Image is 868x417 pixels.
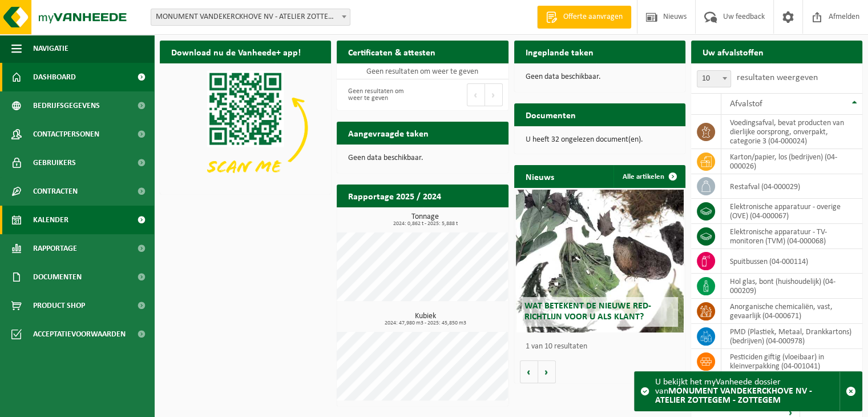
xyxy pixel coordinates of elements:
td: elektronische apparatuur - TV-monitoren (TVM) (04-000068) [721,224,862,249]
span: 10 [697,70,731,87]
span: Gebruikers [33,149,76,177]
h2: Download nu de Vanheede+ app! [160,41,312,63]
span: Bedrijfsgegevens [33,91,100,120]
h2: Documenten [514,103,587,126]
span: Acceptatievoorwaarden [33,320,126,348]
h2: Certificaten & attesten [337,41,447,63]
td: restafval (04-000029) [721,174,862,199]
span: Contracten [33,177,78,206]
a: Bekijk rapportage [423,207,507,230]
button: Next [485,83,503,106]
span: Afvalstof [730,99,762,109]
button: Previous [467,83,485,106]
td: anorganische chemicaliën, vast, gevaarlijk (04-000671) [721,299,862,324]
td: spuitbussen (04-000114) [721,249,862,274]
span: 10 [697,71,730,87]
label: resultaten weergeven [737,73,818,82]
a: Wat betekent de nieuwe RED-richtlijn voor u als klant? [516,190,684,332]
img: Download de VHEPlus App [160,63,331,192]
div: U bekijkt het myVanheede dossier van [655,372,839,411]
span: Kalender [33,206,68,234]
button: Volgende [538,360,556,383]
h2: Aangevraagde taken [337,122,440,144]
span: Rapportage [33,234,77,263]
h2: Rapportage 2025 / 2024 [337,185,453,207]
span: Wat betekent de nieuwe RED-richtlijn voor u als klant? [524,302,651,322]
p: Geen data beschikbaar. [526,73,674,81]
h3: Kubiek [342,312,508,326]
h2: Uw afvalstoffen [691,41,775,63]
td: voedingsafval, bevat producten van dierlijke oorsprong, onverpakt, categorie 3 (04-000024) [721,115,862,149]
td: hol glas, bont (huishoudelijk) (04-000209) [721,274,862,299]
td: PMD (Plastiek, Metaal, Drankkartons) (bedrijven) (04-000978) [721,324,862,349]
td: karton/papier, los (bedrijven) (04-000026) [721,149,862,174]
button: Vorige [520,360,538,383]
p: U heeft 32 ongelezen document(en). [526,136,674,144]
a: Alle artikelen [613,165,684,188]
span: 2024: 0,862 t - 2025: 5,888 t [342,221,508,227]
span: Product Shop [33,291,85,320]
p: 1 van 10 resultaten [526,343,680,351]
span: 2024: 47,980 m3 - 2025: 45,850 m3 [342,320,508,326]
span: MONUMENT VANDEKERCKHOVE NV - ATELIER ZOTTEGEM - ZOTTEGEM [151,9,350,25]
p: Geen data beschikbaar. [348,154,496,162]
h2: Ingeplande taken [514,41,605,63]
div: Geen resultaten om weer te geven [342,82,417,107]
span: Dashboard [33,63,76,91]
td: pesticiden giftig (vloeibaar) in kleinverpakking (04-001041) [721,349,862,374]
span: MONUMENT VANDEKERCKHOVE NV - ATELIER ZOTTEGEM - ZOTTEGEM [151,9,350,26]
a: Offerte aanvragen [537,6,631,29]
strong: MONUMENT VANDEKERCKHOVE NV - ATELIER ZOTTEGEM - ZOTTEGEM [655,387,812,405]
span: Contactpersonen [33,120,99,149]
span: Offerte aanvragen [560,11,625,23]
td: Geen resultaten om weer te geven [337,63,508,79]
span: Documenten [33,263,82,291]
h2: Nieuws [514,165,566,187]
td: elektronische apparatuur - overige (OVE) (04-000067) [721,199,862,224]
span: Navigatie [33,34,68,63]
h3: Tonnage [342,213,508,227]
